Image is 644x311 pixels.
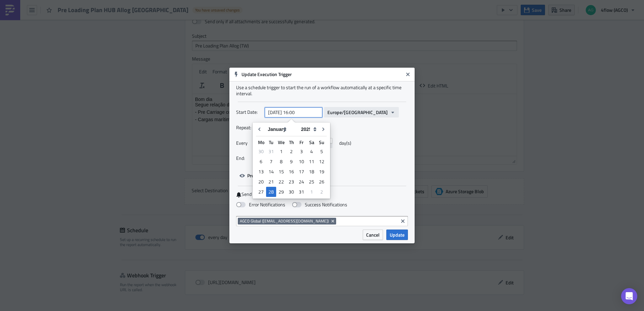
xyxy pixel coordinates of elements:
[266,177,276,186] div: 21
[621,288,637,304] div: Open Intercom Messenger
[266,147,276,156] div: 31
[307,167,317,177] div: Sat Jan 18 2025
[296,177,307,186] div: 24
[296,167,307,177] div: Fri Jan 17 2025
[317,177,327,187] div: Sun Jan 26 2025
[339,138,351,148] span: day(s)
[317,187,327,197] div: Sun Feb 02 2025
[3,15,322,21] p: - Pre Carriage com destino ao HUB
[299,139,303,146] abbr: Friday
[286,187,296,197] div: Thu Jan 30 2025
[265,107,322,117] input: YYYY-MM-DD HH:mm
[266,146,276,157] div: Tue Dec 31 2024
[366,231,380,238] span: Cancel
[236,191,408,198] label: Send notification after scheduled run
[247,172,306,179] span: Preview next scheduled runs
[307,146,317,157] div: Sat Jan 04 2025
[296,187,307,197] div: 31
[318,124,328,134] button: Go to next month
[276,157,286,166] div: 8
[241,71,403,77] h6: Update Execution Trigger
[236,170,310,181] button: Preview next scheduled runs
[296,187,307,197] div: Fri Jan 31 2025
[298,124,318,134] select: Year
[307,177,317,187] div: Sat Jan 25 2025
[317,167,327,177] div: Sun Jan 19 2025
[258,139,264,146] abbr: Monday
[317,157,327,166] div: 12
[266,157,276,167] div: Tue Jan 07 2025
[286,157,296,166] div: 9
[256,157,266,167] div: Mon Jan 06 2025
[276,147,286,156] div: 1
[386,230,408,240] button: Update
[327,109,388,116] span: Europe/[GEOGRAPHIC_DATA]
[276,167,286,176] div: 15
[286,177,296,187] div: Thu Jan 23 2025
[307,157,317,167] div: Sat Jan 11 2025
[363,230,383,240] button: Cancel
[296,157,307,167] div: Fri Jan 10 2025
[266,167,276,176] div: 14
[403,69,413,79] button: Close
[317,157,327,167] div: Sun Jan 12 2025
[296,146,307,157] div: Fri Jan 03 2025
[276,177,286,186] div: 22
[276,187,286,197] div: 29
[324,107,399,117] button: Europe/[GEOGRAPHIC_DATA]
[286,187,296,197] div: 30
[317,147,327,156] div: 5
[289,139,294,146] abbr: Thursday
[256,167,266,176] div: 13
[319,139,324,146] abbr: Sunday
[307,187,317,197] div: 1
[256,146,266,157] div: Mon Dec 30 2024
[317,146,327,157] div: Sun Jan 05 2025
[256,187,266,197] div: 27
[3,23,322,28] p: - Cargas marítimas com origem no HUB e destino [GEOGRAPHIC_DATA]
[256,157,266,166] div: 6
[236,107,261,117] label: Start Date:
[317,187,327,197] div: 2
[390,231,405,238] span: Update
[286,167,296,176] div: 16
[296,157,307,166] div: 10
[256,177,266,187] div: Mon Jan 20 2025
[317,167,327,176] div: 19
[236,84,408,97] div: Use a schedule trigger to start the run of a workflow automatically at a specific time interval.
[3,3,322,13] p: Bom dia Segue relação das cargas do HUB de [GEOGRAPHIC_DATA] :
[278,139,285,146] abbr: Wednesday
[236,202,285,208] label: Error Notifications
[399,217,407,225] button: Clear selected items
[256,187,266,197] div: Mon Jan 27 2025
[236,123,261,133] label: Repeat:
[266,177,276,187] div: Tue Jan 21 2025
[276,157,286,167] div: Wed Jan 08 2025
[256,177,266,186] div: 20
[269,139,273,146] abbr: Tuesday
[307,167,317,176] div: 18
[286,157,296,167] div: Thu Jan 09 2025
[254,124,264,134] button: Go to previous month
[330,218,336,224] button: Remove Tag
[307,177,317,186] div: 25
[292,202,347,208] label: Success Notifications
[266,157,276,166] div: 7
[309,139,314,146] abbr: Saturday
[296,167,307,176] div: 17
[256,147,266,156] div: 30
[264,124,298,134] select: Month
[276,146,286,157] div: Wed Jan 01 2025
[286,167,296,177] div: Thu Jan 16 2025
[307,187,317,197] div: Sat Feb 01 2025
[3,3,322,28] body: Rich Text Area. Press ALT-0 for help.
[266,187,276,197] div: Tue Jan 28 2025
[236,153,261,163] label: End:
[307,157,317,166] div: 11
[296,177,307,187] div: Fri Jan 24 2025
[286,146,296,157] div: Thu Jan 02 2025
[240,218,329,224] span: AGCO Global ([EMAIL_ADDRESS][DOMAIN_NAME])
[286,177,296,186] div: 23
[256,167,266,177] div: Mon Jan 13 2025
[317,177,327,186] div: 26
